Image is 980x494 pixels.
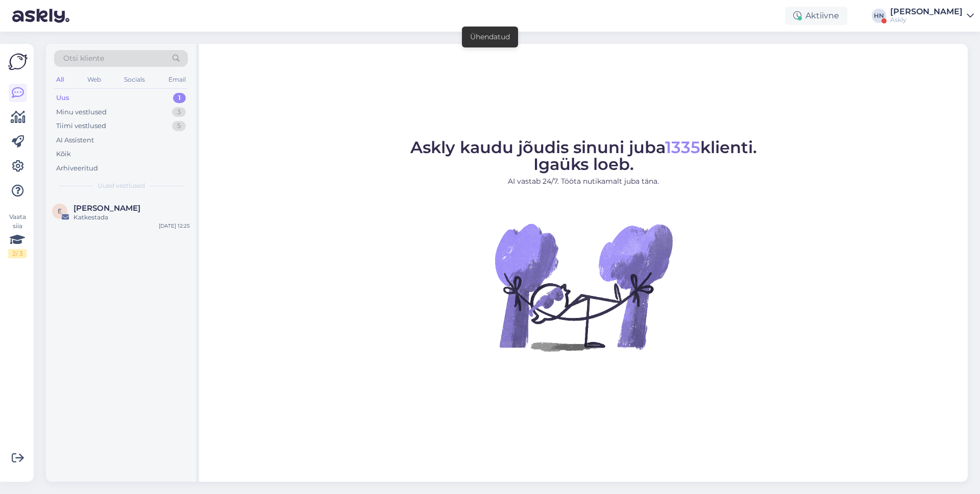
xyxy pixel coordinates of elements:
div: HN [872,9,886,23]
div: 3 [172,107,186,117]
div: Web [85,73,103,86]
div: Arhiveeritud [56,163,98,174]
p: AI vastab 24/7. Tööta nutikamalt juba täna. [410,176,757,187]
div: [PERSON_NAME] [890,8,963,16]
div: Vaata siia [8,212,27,258]
span: Ebekai Härm [73,204,140,213]
div: Socials [122,73,147,86]
div: Katkestada [73,213,190,222]
a: [PERSON_NAME]Askly [890,8,974,24]
img: No Chat active [492,195,675,379]
div: Aktiivne [785,7,847,25]
div: Email [166,73,188,86]
span: Askly kaudu jõudis sinuni juba klienti. Igaüks loeb. [410,137,757,174]
div: AI Assistent [56,135,94,145]
div: All [54,73,66,86]
div: [DATE] 12:25 [159,222,190,230]
span: E [58,207,62,215]
div: Askly [890,16,963,24]
div: Ühendatud [470,32,510,42]
div: 1 [173,93,186,103]
div: 5 [172,121,186,131]
div: Tiimi vestlused [56,121,106,131]
span: 1335 [665,137,700,157]
img: Askly Logo [8,52,28,71]
span: Uued vestlused [97,181,145,190]
div: 2 / 3 [8,249,27,258]
div: Minu vestlused [56,107,107,117]
div: Uus [56,93,69,103]
span: Otsi kliente [63,53,104,64]
div: Kõik [56,149,71,159]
